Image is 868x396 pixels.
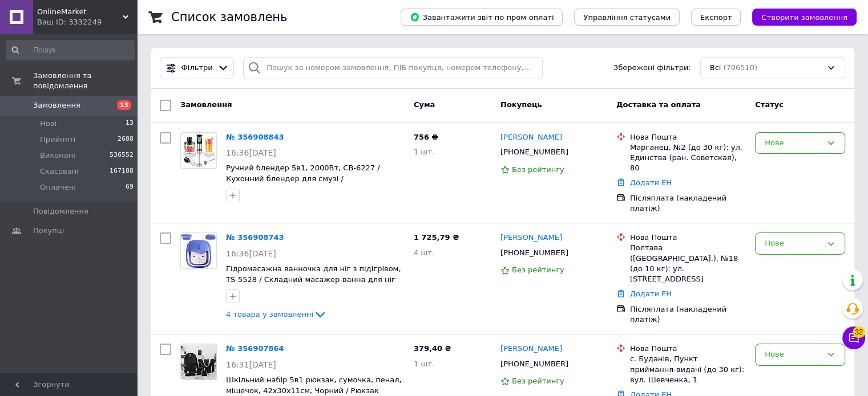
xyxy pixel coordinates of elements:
[755,100,784,109] span: Статус
[414,360,434,368] span: 1 шт.
[512,377,564,385] span: Без рейтингу
[498,357,571,371] div: [PHONE_NUMBER]
[40,134,75,145] span: Прийняті
[226,310,327,319] a: 4 товара у замовленні
[630,132,746,142] div: Нова Пошта
[126,119,134,129] span: 13
[33,100,80,111] span: Замовлення
[110,166,134,177] span: 167188
[180,100,232,109] span: Замовлення
[613,63,691,74] span: Збережені фільтри:
[180,132,217,169] a: Фото товару
[181,133,216,168] img: Фото товару
[171,10,287,24] h1: Список замовлень
[126,182,134,193] span: 69
[765,137,822,149] div: Нове
[226,133,284,141] a: № 356908843
[574,9,680,26] button: Управління статусами
[37,17,137,27] div: Ваш ID: 3332249
[226,148,276,157] span: 16:36[DATE]
[110,150,134,161] span: 536552
[414,100,435,109] span: Cума
[414,148,434,156] span: 1 шт.
[498,145,571,160] div: [PHONE_NUMBER]
[226,264,401,284] a: Гідромасажна ванночка для ніг з підігрівом, TS-5528 / Складний масажер-ванна для ніг
[37,7,123,17] span: OnlineMarket
[226,360,276,369] span: 16:31[DATE]
[630,354,746,385] div: с. Буданів, Пункт приймання-видачі (до 30 кг): вул. Шевченка, 1
[226,344,284,353] a: № 356907864
[414,248,434,257] span: 4 шт.
[512,165,564,174] span: Без рейтингу
[691,9,741,26] button: Експорт
[710,63,721,74] span: Всі
[410,12,554,22] span: Завантажити звіт по пром-оплаті
[243,57,543,79] input: Пошук за номером замовлення, ПІБ покупця, номером телефону, Email, номером накладної
[752,9,857,26] button: Створити замовлення
[33,206,88,217] span: Повідомлення
[181,63,213,74] span: Фільтри
[700,13,732,22] span: Експорт
[6,40,135,60] input: Пошук
[118,134,134,145] span: 2688
[630,304,746,325] div: Післяплата (накладений платіж)
[180,232,217,269] a: Фото товару
[500,100,542,109] span: Покупець
[40,150,75,161] span: Виконані
[765,349,822,361] div: Нове
[180,344,217,380] a: Фото товару
[498,246,571,260] div: [PHONE_NUMBER]
[40,166,79,177] span: Скасовані
[630,142,746,174] div: Марганец, №2 (до 30 кг): ул. Единства (ран. Советская), 80
[741,13,857,21] a: Створити замовлення
[33,226,64,236] span: Покупці
[40,182,76,193] span: Оплачені
[630,232,746,243] div: Нова Пошта
[761,13,847,22] span: Створити замовлення
[40,119,56,129] span: Нові
[414,233,459,242] span: 1 725,79 ₴
[512,266,564,274] span: Без рейтингу
[853,326,865,338] span: 32
[500,132,562,143] a: [PERSON_NAME]
[765,238,822,250] div: Нове
[401,9,563,26] button: Завантажити звіт по пром-оплаті
[500,344,562,354] a: [PERSON_NAME]
[226,310,313,319] span: 4 товара у замовленні
[723,63,757,72] span: (706510)
[181,344,216,379] img: Фото товару
[226,164,382,193] a: Ручний блендер 5в1, 2000Вт, СВ-6227 / Кухонний блендер для смузі / Занурювальний блендер / Подріб...
[583,13,671,22] span: Управління статусами
[630,243,746,284] div: Полтава ([GEOGRAPHIC_DATA].), №18 (до 10 кг): ул. [STREET_ADDRESS]
[630,178,672,187] a: Додати ЕН
[33,71,137,91] span: Замовлення та повідомлення
[616,100,701,109] span: Доставка та оплата
[414,133,438,141] span: 756 ₴
[181,233,216,268] img: Фото товару
[842,326,865,349] button: Чат з покупцем32
[500,232,562,243] a: [PERSON_NAME]
[117,100,131,110] span: 13
[630,344,746,354] div: Нова Пошта
[226,249,276,258] span: 16:36[DATE]
[630,289,672,298] a: Додати ЕН
[630,193,746,214] div: Післяплата (накладений платіж)
[226,233,284,242] a: № 356908743
[414,344,451,353] span: 379,40 ₴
